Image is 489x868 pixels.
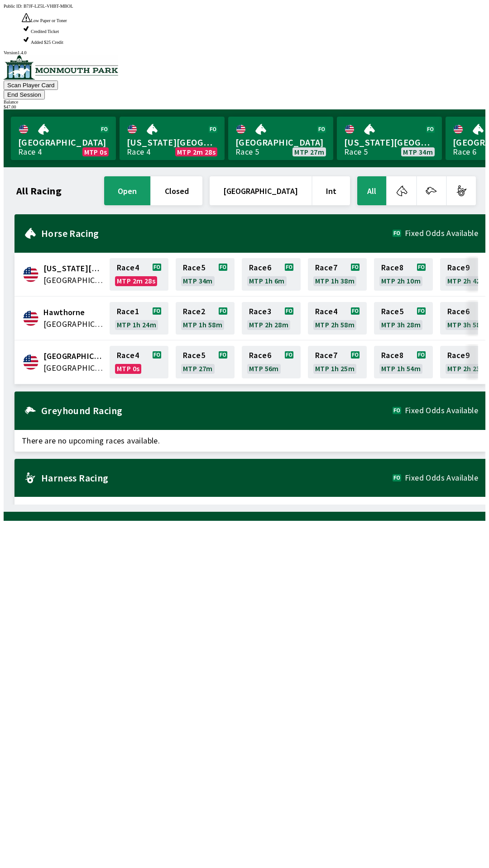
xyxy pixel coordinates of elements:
a: [GEOGRAPHIC_DATA]Race 4MTP 0s [11,117,116,160]
span: MTP 2h 28m [249,321,288,328]
span: United States [43,318,104,330]
span: Added $25 Credit [31,40,63,45]
span: MTP 1h 54m [381,365,421,372]
span: Race 9 [447,264,470,271]
a: Race5MTP 34m [176,258,235,291]
h2: Horse Racing [41,230,393,237]
span: [US_STATE][GEOGRAPHIC_DATA] [127,137,217,148]
span: B7JF-LZ5L-VHBT-MBOL [24,4,73,9]
span: [GEOGRAPHIC_DATA] [18,137,109,148]
a: Race7MTP 1h 38m [308,258,367,291]
span: United States [43,362,104,374]
div: Public ID: [4,4,485,9]
span: MTP 2h 10m [381,277,421,284]
span: MTP 2m 28s [117,277,155,284]
a: Race4MTP 2m 28s [110,258,168,291]
span: Race 1 [117,308,139,315]
div: Balance [4,99,485,104]
span: MTP 2h 23m [447,365,487,372]
span: Race 4 [117,264,139,271]
a: Race6MTP 1h 6m [242,258,301,291]
span: Race 2 [183,308,205,315]
span: Race 6 [249,352,271,359]
span: Race 4 [315,308,337,315]
span: MTP 2h 58m [315,321,355,328]
span: Race 7 [315,352,337,359]
button: All [357,176,386,205]
span: Race 5 [183,264,205,271]
div: Version 1.4.0 [4,50,485,55]
button: Scan Player Card [4,80,58,90]
h2: Greyhound Racing [41,407,393,414]
span: Fixed Odds Available [405,230,478,237]
span: MTP 2h 42m [447,277,487,284]
a: [US_STATE][GEOGRAPHIC_DATA]Race 4MTP 2m 28s [120,117,225,160]
a: Race8MTP 2h 10m [374,258,433,291]
span: MTP 1h 24m [117,321,156,328]
span: Race 8 [381,264,403,271]
span: MTP 27m [294,148,324,156]
span: MTP 34m [183,277,213,284]
span: [GEOGRAPHIC_DATA] [235,137,326,148]
span: MTP 56m [249,365,279,372]
span: Monmouth Park [43,350,104,362]
a: Race2MTP 1h 58m [176,302,235,335]
span: Race 5 [381,308,403,315]
span: MTP 1h 6m [249,277,285,284]
span: Race 8 [381,352,403,359]
span: Race 6 [447,308,470,315]
span: [US_STATE][GEOGRAPHIC_DATA] [344,137,435,148]
div: Race 5 [235,148,259,156]
span: Hawthorne [43,307,104,318]
span: Race 4 [117,352,139,359]
div: Race 4 [18,148,42,156]
a: Race4MTP 2h 58m [308,302,367,335]
span: Race 5 [183,352,205,359]
span: Race 9 [447,352,470,359]
button: Int [312,176,350,205]
a: [US_STATE][GEOGRAPHIC_DATA]Race 5MTP 34m [337,117,442,160]
a: [GEOGRAPHIC_DATA]Race 5MTP 27m [228,117,333,160]
span: There are no upcoming races available. [14,430,485,452]
span: MTP 34m [403,148,433,156]
a: Race6MTP 56m [242,346,301,378]
span: MTP 2m 28s [177,148,216,156]
a: Race5MTP 3h 28m [374,302,433,335]
button: [GEOGRAPHIC_DATA] [210,176,312,205]
img: venue logo [4,55,118,80]
a: Race3MTP 2h 28m [242,302,301,335]
span: Race 7 [315,264,337,271]
span: MTP 1h 38m [315,277,355,284]
div: Race 6 [453,148,476,156]
a: Race5MTP 27m [176,346,235,378]
span: Credited Ticket [31,29,59,34]
span: Fixed Odds Available [405,474,478,481]
span: MTP 1h 58m [183,321,222,328]
span: Race 3 [249,308,271,315]
div: $ 47.00 [4,104,485,109]
span: MTP 1h 25m [315,365,355,372]
div: Race 5 [344,148,368,156]
span: MTP 0s [117,365,139,372]
span: MTP 3h 58m [447,321,487,328]
h2: Harness Racing [41,474,393,481]
span: MTP 3h 28m [381,321,421,328]
span: There are no upcoming races available. [14,497,485,519]
span: United States [43,274,104,286]
span: Delaware Park [43,263,104,274]
a: Race8MTP 1h 54m [374,346,433,378]
span: Low Paper or Toner [31,18,67,23]
div: Race 4 [127,148,150,156]
a: Race4MTP 0s [110,346,168,378]
span: Fixed Odds Available [405,407,478,414]
button: open [104,176,150,205]
span: Race 6 [249,264,271,271]
span: MTP 27m [183,365,213,372]
h1: All Racing [16,187,62,194]
span: MTP 0s [84,148,107,156]
button: End Session [4,90,45,99]
a: Race7MTP 1h 25m [308,346,367,378]
a: Race1MTP 1h 24m [110,302,168,335]
button: closed [151,176,202,205]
